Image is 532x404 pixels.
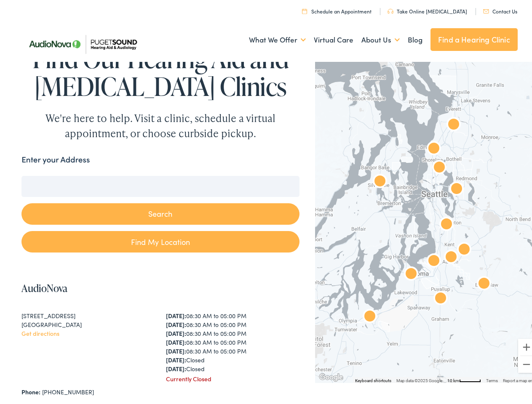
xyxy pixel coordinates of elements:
[21,327,59,335] a: Get directions
[166,344,186,353] strong: [DATE]:
[302,5,372,12] a: Schedule an Appointment
[361,22,400,53] a: About Us
[21,42,299,98] h1: Find Our Hearing Aid and [MEDICAL_DATA] Clinics
[355,375,391,381] button: Keyboard shortcuts
[446,177,467,197] div: AudioNova
[166,318,186,326] strong: [DATE]:
[483,5,517,12] a: Contact Us
[430,287,451,307] div: AudioNova
[166,335,186,344] strong: [DATE]:
[21,318,155,327] div: [GEOGRAPHIC_DATA]
[21,173,299,194] input: Enter your address or zip code
[396,376,442,380] span: Map data ©2025 Google
[454,238,474,258] div: AudioNova
[474,272,494,292] div: AudioNova
[388,6,393,11] img: utility icon
[166,309,186,317] strong: [DATE]:
[317,369,345,380] a: Open this area in Google Maps (opens a new window)
[21,309,155,318] div: [STREET_ADDRESS]
[314,22,353,53] a: Virtual Care
[430,26,518,48] a: Find a Hearing Clinic
[21,279,67,292] a: AudioNova
[166,327,186,335] strong: [DATE]:
[166,362,186,370] strong: [DATE]:
[166,372,299,381] div: Currently Closed
[42,385,94,393] a: [PHONE_NUMBER]
[429,156,449,176] div: AudioNova
[370,170,390,190] div: AudioNova
[26,108,295,138] div: We're here to help. Visit a clinic, schedule a virtual appointment, or choose curbside pickup.
[302,6,307,11] img: utility icon
[166,309,299,371] div: 08:30 AM to 05:00 PM 08:30 AM to 05:00 PM 08:30 AM to 05:00 PM 08:30 AM to 05:00 PM 08:30 AM to 0...
[401,262,421,282] div: AudioNova
[317,369,345,380] img: Google
[21,229,299,250] a: Find My Location
[436,213,457,233] div: AudioNova
[21,385,40,393] strong: Phone:
[21,151,90,163] label: Enter your Address
[21,201,299,222] button: Search
[483,7,489,11] img: utility icon
[444,113,464,133] div: Puget Sound Hearing Aid &#038; Audiology by AudioNova
[424,249,444,269] div: AudioNova
[388,5,467,12] a: Take Online [MEDICAL_DATA]
[408,22,422,53] a: Blog
[486,376,498,380] a: Terms (opens in new tab)
[441,245,461,266] div: AudioNova
[424,137,444,157] div: AudioNova
[447,376,459,380] span: 10 km
[360,305,380,325] div: AudioNova
[445,375,484,380] button: Map Scale: 10 km per 48 pixels
[166,353,186,361] strong: [DATE]:
[249,22,306,53] a: What We Offer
